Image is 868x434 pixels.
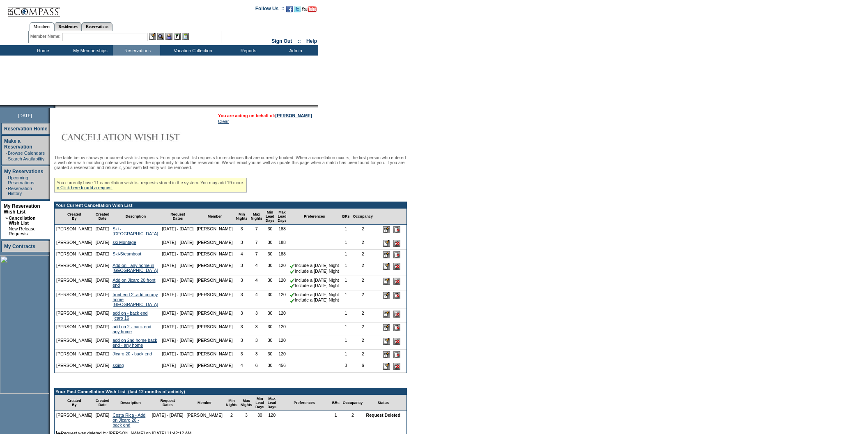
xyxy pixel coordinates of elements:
[234,209,249,225] td: Min Nights
[341,411,365,429] td: 2
[351,290,374,309] td: 2
[55,309,94,323] td: [PERSON_NAME]
[94,250,111,261] td: [DATE]
[351,276,374,290] td: 2
[152,413,184,418] nobr: [DATE] - [DATE]
[94,350,111,361] td: [DATE]
[18,45,66,56] td: Home
[249,238,264,250] td: 7
[264,323,276,336] td: 30
[218,119,229,124] a: Clear
[249,361,264,373] td: 6
[182,33,189,40] img: b_calculator.gif
[224,45,271,56] td: Reports
[55,225,94,238] td: [PERSON_NAME]
[174,33,181,40] img: Reservations
[351,209,374,225] td: Occupancy
[276,290,288,309] td: 120
[351,309,374,323] td: 2
[195,350,234,361] td: [PERSON_NAME]
[254,395,266,411] td: Min Lead Days
[6,175,7,185] td: ·
[239,395,254,411] td: Max Nights
[8,175,34,185] a: Upcoming Reservations
[113,363,124,368] a: skiing
[162,292,194,297] nobr: [DATE] - [DATE]
[364,395,402,411] td: Status
[340,276,351,290] td: 1
[113,311,147,320] a: add on - back end jicaro 16
[111,209,160,225] td: Description
[340,309,351,323] td: 1
[234,250,249,261] td: 4
[150,395,185,411] td: Request Dates
[94,209,111,225] td: Created Date
[94,290,111,309] td: [DATE]
[340,361,351,373] td: 3
[94,411,111,429] td: [DATE]
[162,338,194,343] nobr: [DATE] - [DATE]
[113,338,157,348] a: add on 2nd home back end - any home
[264,309,276,323] td: 30
[195,361,234,373] td: [PERSON_NAME]
[340,323,351,336] td: 1
[351,323,374,336] td: 2
[234,350,249,361] td: 3
[351,225,374,238] td: 2
[383,363,390,370] input: Edit this Request
[264,336,276,350] td: 30
[393,324,400,331] input: Delete this Request
[218,113,312,118] span: You are acting on behalf of:
[113,226,158,236] a: Ski - [GEOGRAPHIC_DATA]
[340,350,351,361] td: 1
[393,292,400,299] input: Delete this Request
[224,411,239,429] td: 2
[383,351,390,358] input: Edit this Request
[393,251,400,258] input: Delete this Request
[111,395,150,411] td: Description
[276,336,288,350] td: 120
[94,395,111,411] td: Created Date
[294,6,301,12] img: Follow us on Twitter
[162,311,194,316] nobr: [DATE] - [DATE]
[276,361,288,373] td: 456
[195,309,234,323] td: [PERSON_NAME]
[224,395,239,411] td: Min Nights
[249,323,264,336] td: 3
[290,269,295,274] img: chkSmaller.gif
[276,238,288,250] td: 188
[113,263,158,273] a: Add on - any home in [GEOGRAPHIC_DATA]
[249,209,264,225] td: Max Nights
[254,411,266,429] td: 30
[255,5,285,15] td: Follow Us ::
[195,336,234,350] td: [PERSON_NAME]
[276,276,288,290] td: 120
[383,311,390,318] input: Edit this Request
[393,226,400,233] input: Delete this Request
[290,278,295,283] img: chkSmaller.gif
[276,309,288,323] td: 120
[113,324,151,334] a: add on 2 - back end any home
[383,240,390,247] input: Edit this Request
[290,263,339,268] nobr: Include a [DATE] Night
[393,311,400,318] input: Delete this Request
[55,361,94,373] td: [PERSON_NAME]
[162,226,194,231] nobr: [DATE] - [DATE]
[195,290,234,309] td: [PERSON_NAME]
[351,250,374,261] td: 2
[162,240,194,245] nobr: [DATE] - [DATE]
[276,225,288,238] td: 188
[55,388,406,395] td: Your Past Cancellation Wish List (last 12 months of activity)
[366,413,401,418] nobr: Request Deleted
[340,336,351,350] td: 1
[290,292,339,297] nobr: Include a [DATE] Night
[4,126,47,132] a: Reservation Home
[234,323,249,336] td: 3
[30,33,62,40] div: Member Name:
[94,309,111,323] td: [DATE]
[162,278,194,283] nobr: [DATE] - [DATE]
[331,411,341,429] td: 1
[94,276,111,290] td: [DATE]
[94,225,111,238] td: [DATE]
[55,202,406,209] td: Your Current Cancellation Wish List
